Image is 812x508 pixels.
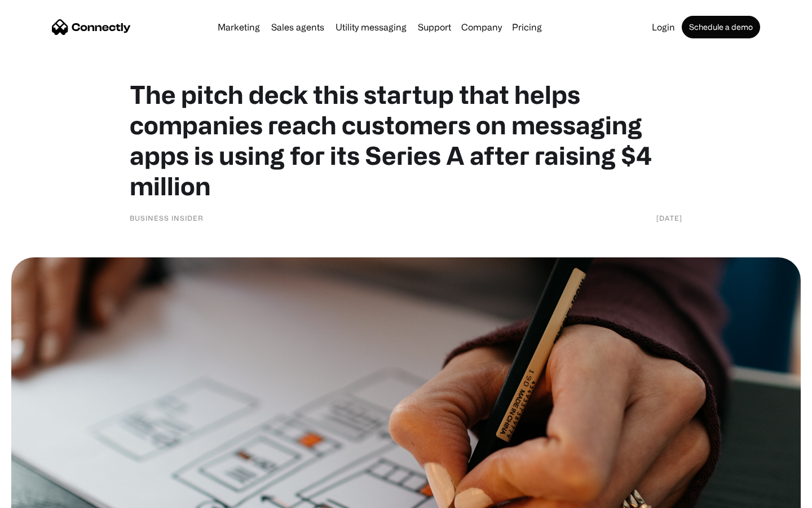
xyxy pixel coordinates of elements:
[130,79,682,201] h1: The pitch deck this startup that helps companies reach customers on messaging apps is using for i...
[656,212,682,224] div: [DATE]
[11,488,68,504] aside: Language selected: English
[461,19,502,35] div: Company
[507,23,546,32] a: Pricing
[130,212,204,224] div: Business Insider
[647,23,679,32] a: Login
[413,23,456,32] a: Support
[331,23,411,32] a: Utility messaging
[682,16,760,38] a: Schedule a demo
[267,23,329,32] a: Sales agents
[23,488,68,504] ul: Language list
[213,23,264,32] a: Marketing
